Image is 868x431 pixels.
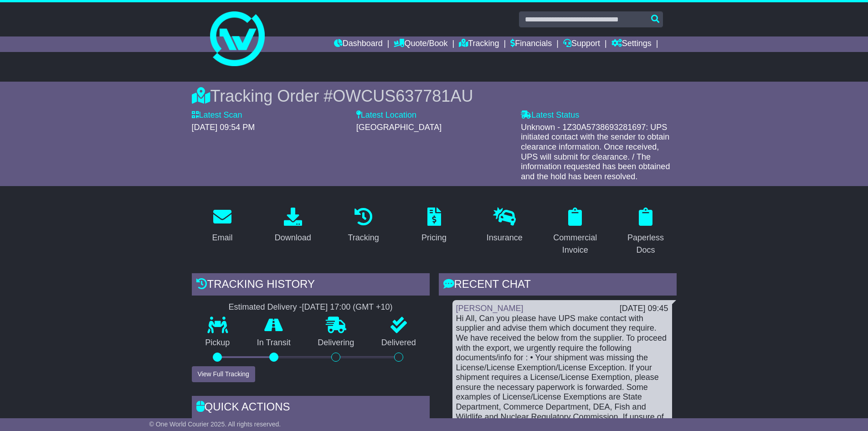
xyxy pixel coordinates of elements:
[521,123,670,181] span: Unknown - 1Z30A5738693281697: UPS initiated contact with the sender to obtain clearance informati...
[481,204,529,247] a: Insurance
[510,36,552,52] a: Financials
[487,232,523,244] div: Insurance
[192,302,430,312] div: Estimated Delivery -
[421,232,447,244] div: Pricing
[192,396,430,421] div: Quick Actions
[621,232,671,256] div: Paperless Docs
[356,110,416,120] label: Latest Location
[304,338,368,348] p: Delivering
[439,273,677,298] div: RECENT CHAT
[192,273,430,298] div: Tracking history
[192,338,244,348] p: Pickup
[620,304,668,314] div: [DATE] 09:45
[563,36,600,52] a: Support
[333,87,473,105] span: OWCUS637781AU
[544,204,606,260] a: Commercial Invoice
[368,338,430,348] p: Delivered
[206,204,238,247] a: Email
[269,204,317,247] a: Download
[192,110,242,120] label: Latest Scan
[342,204,385,247] a: Tracking
[192,86,677,106] div: Tracking Order #
[456,304,524,313] a: [PERSON_NAME]
[394,36,447,52] a: Quote/Book
[416,204,452,247] a: Pricing
[192,123,255,132] span: [DATE] 09:54 PM
[243,338,304,348] p: In Transit
[521,110,579,120] label: Latest Status
[550,232,600,256] div: Commercial Invoice
[348,232,379,244] div: Tracking
[334,36,383,52] a: Dashboard
[149,421,281,428] span: © One World Courier 2025. All rights reserved.
[192,366,255,382] button: View Full Tracking
[459,36,499,52] a: Tracking
[302,302,393,312] div: [DATE] 17:00 (GMT +10)
[356,123,442,132] span: [GEOGRAPHIC_DATA]
[212,232,232,244] div: Email
[611,36,652,52] a: Settings
[615,204,677,260] a: Paperless Docs
[275,232,311,244] div: Download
